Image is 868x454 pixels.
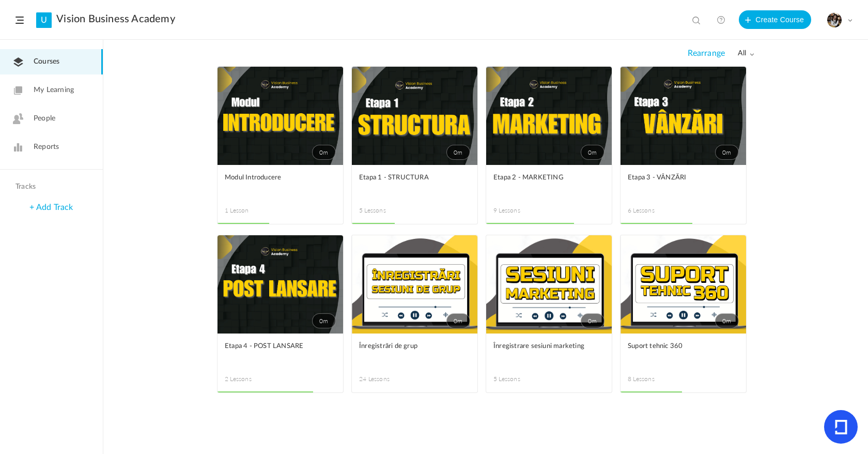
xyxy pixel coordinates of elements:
[225,206,281,215] span: 1 Lesson
[827,13,842,27] img: tempimagehs7pti.png
[218,67,343,165] a: 0m
[359,341,455,352] span: Înregistrări de grup
[359,374,415,384] span: 24 Lessons
[225,341,336,364] a: Etapa 4 - POST LANSARE
[36,12,52,28] a: U
[581,313,605,328] span: 0m
[493,206,549,215] span: 9 Lessons
[446,313,470,328] span: 0m
[225,374,281,384] span: 2 Lessons
[628,341,739,364] a: Suport tehnic 360
[225,341,320,352] span: Etapa 4 - POST LANSARE
[738,49,754,58] span: all
[628,374,684,384] span: 8 Lessons
[56,13,175,25] a: Vision Business Academy
[446,145,470,160] span: 0m
[352,67,477,165] a: 0m
[359,206,415,215] span: 5 Lessons
[34,56,59,67] span: Courses
[312,145,336,160] span: 0m
[715,145,739,160] span: 0m
[359,172,470,195] a: Etapa 1 - STRUCTURA
[312,313,336,328] span: 0m
[34,113,55,124] span: People
[359,341,470,364] a: Înregistrări de grup
[34,85,74,96] span: My Learning
[621,235,746,334] a: 0m
[359,172,455,184] span: Etapa 1 - STRUCTURA
[628,172,723,184] span: Etapa 3 - VÂNZĂRI
[739,10,811,29] button: Create Course
[715,313,739,328] span: 0m
[225,172,336,195] a: Modul Introducere
[486,235,612,334] a: 0m
[16,183,85,191] h4: Tracks
[352,235,477,334] a: 0m
[493,172,605,195] a: Etapa 2 - MARKETING
[29,203,73,211] a: + Add Track
[34,142,59,153] span: Reports
[628,172,739,195] a: Etapa 3 - VÂNZĂRI
[493,341,605,364] a: Înregistrare sesiuni marketing
[621,67,746,165] a: 0m
[493,172,589,184] span: Etapa 2 - MARKETING
[218,235,343,334] a: 0m
[493,374,549,384] span: 5 Lessons
[628,206,684,215] span: 6 Lessons
[581,145,605,160] span: 0m
[486,67,612,165] a: 0m
[628,341,723,352] span: Suport tehnic 360
[493,341,589,352] span: Înregistrare sesiuni marketing
[225,172,320,184] span: Modul Introducere
[688,49,725,58] span: Rearrange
